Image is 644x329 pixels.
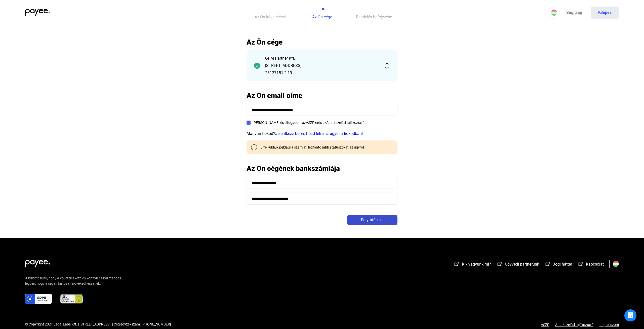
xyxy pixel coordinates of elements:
a: external-link-whiteÜgyvédi partnerünk [497,263,539,267]
button: Folytatásarrow-right-white [347,215,397,225]
a: ÁSZF [541,323,549,327]
span: Az Ön cége [312,15,332,19]
div: Erre küldjük például a számlát, legfontosabb státuszokat az ügyről. [257,145,365,150]
a: external-link-whiteKapcsolat [578,263,604,267]
span: és az [318,121,326,125]
img: gdpr [25,294,52,304]
a: ÁSZF-et [306,121,318,125]
h2: Az Ön cégének bankszámlája [247,164,397,173]
span: Kik vagyunk mi? [462,262,491,267]
img: external-link-white [578,261,584,266]
img: HU [551,10,557,16]
span: Rendelés befejezése [356,15,392,19]
a: external-link-whiteJogi háttér [545,263,572,267]
img: white-payee-white-dot.svg [25,257,50,267]
img: HU.svg [613,261,619,267]
div: © Copyright 2024 Legal Labs Kft. | [STREET_ADDRESS]. | Cégjegyzékszám: [PHONE_NUMBER] [25,322,171,327]
div: GPM Partner Kft. [265,55,379,61]
div: 23127151-2-19 [265,70,379,76]
img: arrow-right-white [378,219,384,221]
a: Adatkezelési tájékoztató [549,323,599,327]
img: payee-logo [25,9,50,16]
img: external-link-white [454,261,460,266]
span: Kapcsolat [586,262,604,267]
img: checkmark-darker-green-circle [254,63,260,69]
img: external-link-white [545,261,551,266]
span: [PERSON_NAME] és elfogadom az [253,121,306,125]
div: [STREET_ADDRESS]. [265,63,379,69]
button: Kilépés [591,7,619,19]
span: Jogi háttér [553,262,572,267]
h2: Az Ön email címe [247,91,397,100]
span: Folytatás [361,217,378,223]
span: Ügyvédi partnerünk [505,262,539,267]
a: Segítség [560,7,588,19]
img: ssl [60,294,83,304]
a: external-link-whiteKik vagyunk mi? [454,263,491,267]
button: HU [548,7,560,19]
img: expand [384,63,390,69]
span: Az Ön követelései [255,15,286,19]
a: Adatkezelési tájékoztatót. [326,121,367,125]
a: Impresszum [599,323,619,327]
h2: Az Ön cége [247,38,397,47]
div: Open Intercom Messenger [624,309,636,321]
img: info-grey-outline [251,144,257,150]
div: Már van fiókod? [247,131,397,137]
a: Jelentkezz be, és hozd létre az ügyet a fiókodban! [275,131,363,136]
img: external-link-white [497,261,503,266]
